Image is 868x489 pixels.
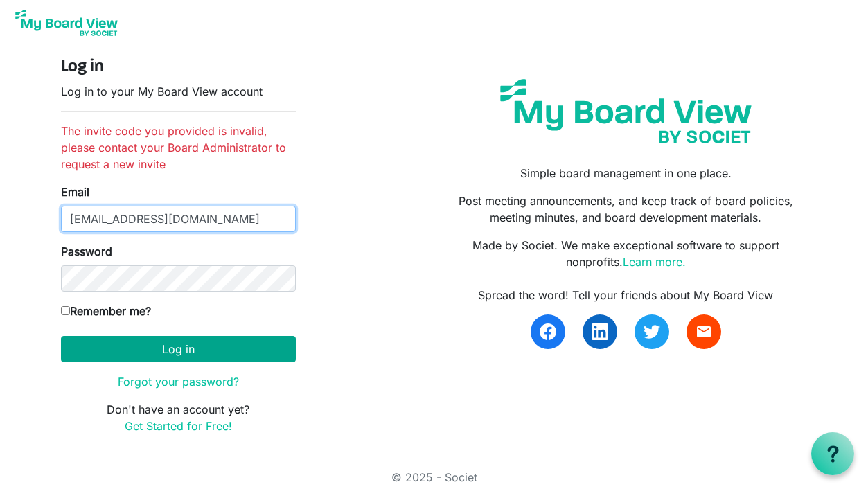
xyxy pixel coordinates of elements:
a: Get Started for Free! [125,419,232,433]
button: Log in [61,336,296,362]
a: Learn more. [623,255,686,269]
p: Don't have an account yet? [61,401,296,434]
p: Post meeting announcements, and keep track of board policies, meeting minutes, and board developm... [444,193,807,226]
img: twitter.svg [644,323,660,340]
label: Password [61,243,112,260]
img: my-board-view-societ.svg [490,69,762,154]
label: Email [61,184,89,200]
h4: Log in [61,57,296,78]
img: facebook.svg [540,323,556,340]
p: Made by Societ. We make exceptional software to support nonprofits. [444,237,807,270]
a: email [687,314,721,349]
p: Log in to your My Board View account [61,83,296,100]
input: Remember me? [61,306,70,315]
div: Spread the word! Tell your friends about My Board View [444,287,807,303]
p: Simple board management in one place. [444,165,807,181]
img: My Board View Logo [11,6,122,40]
img: linkedin.svg [592,323,608,340]
a: © 2025 - Societ [391,470,477,484]
span: email [696,323,712,340]
a: Forgot your password? [118,375,239,389]
label: Remember me? [61,303,151,319]
li: The invite code you provided is invalid, please contact your Board Administrator to request a new... [61,123,296,172]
